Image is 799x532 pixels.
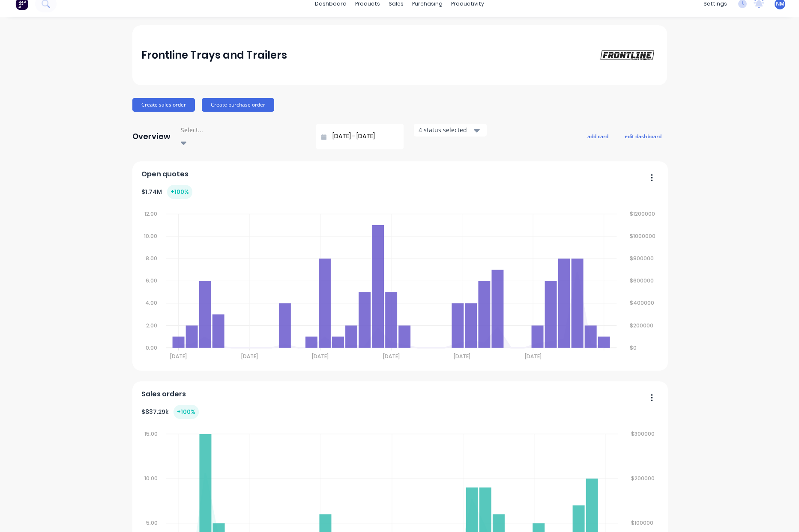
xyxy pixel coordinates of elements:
[241,353,258,360] tspan: [DATE]
[631,300,655,307] tspan: $400000
[582,131,614,142] button: add card
[146,520,158,527] tspan: 5.00
[383,353,400,360] tspan: [DATE]
[598,48,658,62] img: Frontline Trays and Trailers
[174,405,199,419] div: + 100 %
[144,475,158,482] tspan: 10.00
[632,520,654,527] tspan: $100000
[631,322,654,329] tspan: $200000
[619,131,667,142] button: edit dashboard
[419,125,473,134] div: 4 status selected
[141,185,192,199] div: $ 1.74M
[146,344,157,351] tspan: 0.00
[141,405,199,419] div: $ 837.29k
[141,389,186,399] span: Sales orders
[632,430,655,437] tspan: $300000
[132,98,195,112] button: Create sales order
[525,353,542,360] tspan: [DATE]
[631,344,637,351] tspan: $0
[132,128,171,145] div: Overview
[144,232,157,240] tspan: 10.00
[146,277,157,284] tspan: 6.00
[144,210,157,217] tspan: 12.00
[631,232,656,240] tspan: $1000000
[141,169,189,179] span: Open quotes
[414,124,487,137] button: 4 status selected
[141,47,287,64] div: Frontline Trays and Trailers
[631,210,656,217] tspan: $1200000
[312,353,329,360] tspan: [DATE]
[167,185,192,199] div: + 100 %
[631,277,655,284] tspan: $600000
[202,98,274,112] button: Create purchase order
[146,255,157,262] tspan: 8.00
[454,353,471,360] tspan: [DATE]
[632,475,655,482] tspan: $200000
[144,430,158,437] tspan: 15.00
[170,353,187,360] tspan: [DATE]
[631,255,655,262] tspan: $800000
[146,322,157,329] tspan: 2.00
[145,300,157,307] tspan: 4.00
